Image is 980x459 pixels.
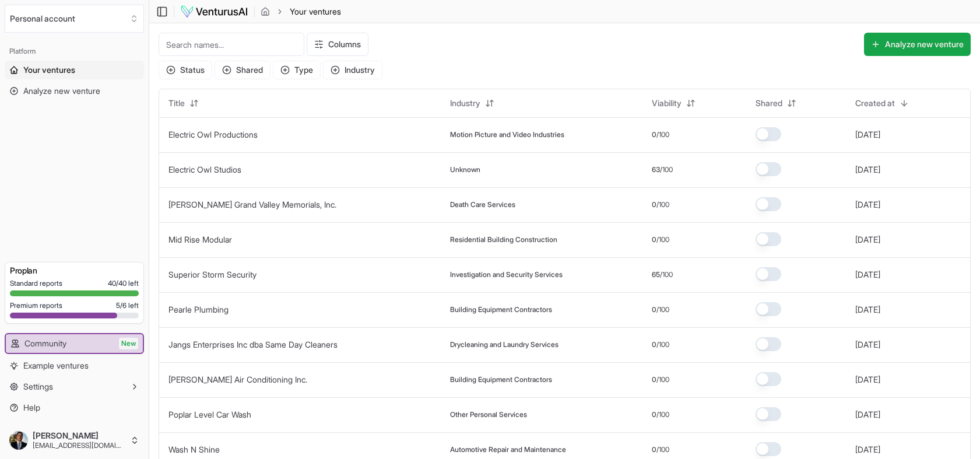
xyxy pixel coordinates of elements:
a: Poplar Level Car Wash [168,409,251,419]
button: Columns [307,33,368,56]
button: [DATE] [855,409,880,421]
button: Settings [5,377,144,396]
span: Automotive Repair and Maintenance [450,445,566,454]
span: /100 [656,445,669,454]
a: Analyze new venture [5,82,144,100]
span: Shared [756,97,782,109]
span: /100 [656,375,669,384]
span: /100 [656,305,669,314]
button: Pearle Plumbing [168,304,229,316]
button: Electric Owl Productions [168,129,258,141]
span: 63 [652,165,660,174]
span: 0 [652,340,656,349]
a: Electric Owl Studios [168,164,241,174]
span: 0 [652,305,656,314]
span: /100 [656,200,669,209]
nav: breadcrumb [261,6,341,17]
span: Help [23,402,40,414]
button: Viability [645,94,702,113]
button: Status [159,61,212,79]
span: Death Care Services [450,200,515,209]
a: CommunityNew [6,334,143,353]
span: 0 [652,375,656,384]
span: Building Equipment Contractors [450,375,552,384]
span: Other Personal Services [450,410,527,419]
a: Electric Owl Productions [168,129,258,139]
button: Industry [323,61,382,79]
button: [DATE] [855,164,880,176]
span: 0 [652,410,656,419]
span: Industry [450,97,480,109]
button: [DATE] [855,269,880,281]
span: Example ventures [23,360,89,372]
span: Settings [23,381,53,393]
span: Drycleaning and Laundry Services [450,340,559,349]
h3: Pro plan [10,265,139,276]
button: [DATE] [855,199,880,211]
span: Investigation and Security Services [450,270,563,279]
span: 0 [652,200,656,209]
span: 0 [652,235,656,244]
button: Superior Storm Security [168,269,257,281]
div: Platform [5,42,144,61]
a: Your ventures [5,61,144,79]
a: Pearle Plumbing [168,304,229,314]
span: Motion Picture and Video Industries [450,130,564,139]
a: Help [5,398,144,417]
button: [DATE] [855,129,880,141]
button: Industry [443,94,501,113]
span: [EMAIL_ADDRESS][DOMAIN_NAME] [33,441,125,450]
a: Wash N Shine [168,444,220,454]
span: 0 [652,130,656,139]
span: Analyze new venture [23,85,100,97]
button: [DATE] [855,444,880,456]
button: Title [161,94,206,113]
a: Jangs Enterprises Inc dba Same Day Cleaners [168,339,338,349]
button: Shared [749,94,803,113]
button: [DATE] [855,339,880,351]
button: [DATE] [855,374,880,386]
a: [PERSON_NAME] Grand Valley Memorials, Inc. [168,199,336,209]
span: 5 / 6 left [116,301,139,310]
span: Residential Building Construction [450,235,557,244]
span: /100 [660,270,673,279]
span: /100 [656,235,669,244]
input: Search names... [159,33,304,56]
button: Analyze new venture [864,33,971,56]
span: Title [168,97,185,109]
button: Shared [215,61,271,79]
span: Created at [855,97,895,109]
a: Superior Storm Security [168,269,257,279]
button: [PERSON_NAME][EMAIL_ADDRESS][DOMAIN_NAME] [5,426,144,454]
button: [PERSON_NAME] Air Conditioning Inc. [168,374,307,386]
button: Type [273,61,321,79]
button: [PERSON_NAME] Grand Valley Memorials, Inc. [168,199,336,211]
a: Mid Rise Modular [168,234,232,244]
span: Community [24,338,66,349]
span: /100 [660,165,673,174]
span: Your ventures [23,64,75,76]
button: [DATE] [855,234,880,246]
span: Building Equipment Contractors [450,305,552,314]
span: 65 [652,270,660,279]
button: Mid Rise Modular [168,234,232,246]
button: [DATE] [855,304,880,316]
span: /100 [656,130,669,139]
button: Select an organization [5,5,144,33]
button: Electric Owl Studios [168,164,241,176]
span: Premium reports [10,301,62,310]
span: 0 [652,445,656,454]
button: Poplar Level Car Wash [168,409,251,421]
img: logo [180,5,248,19]
span: [PERSON_NAME] [33,430,125,441]
img: ACg8ocKh1L7Yh5VgSDN2YOPfB6bExbAf4_p3LJia384IOMDxnuMg=s96-c [9,431,28,450]
span: /100 [656,340,669,349]
span: Unknown [450,165,480,174]
span: 40 / 40 left [108,279,139,288]
button: Created at [848,94,916,113]
a: Example ventures [5,356,144,375]
a: [PERSON_NAME] Air Conditioning Inc. [168,374,307,384]
button: Wash N Shine [168,444,220,456]
span: New [119,338,138,349]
